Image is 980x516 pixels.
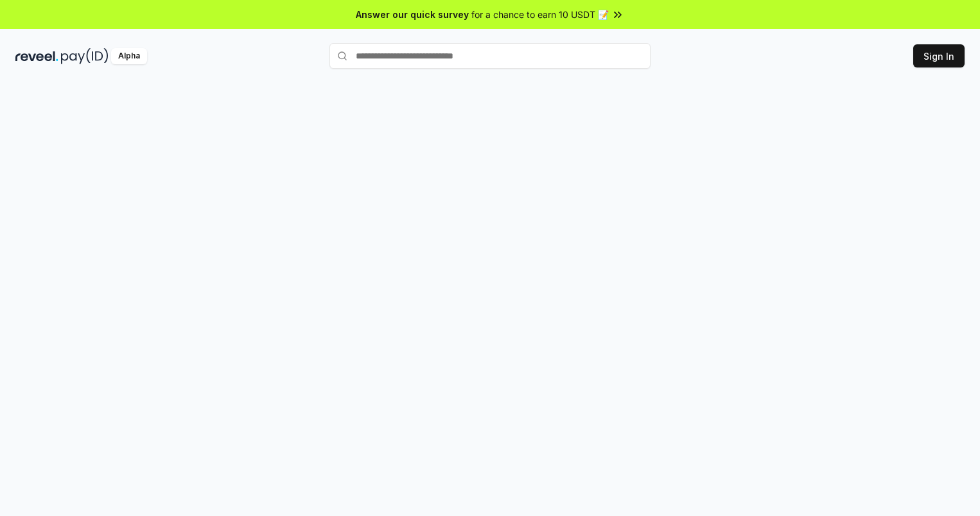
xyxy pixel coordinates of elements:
div: Alpha [111,48,147,64]
img: pay_id [61,48,109,64]
span: Answer our quick survey [356,8,469,21]
img: reveel_dark [15,48,58,64]
span: for a chance to earn 10 USDT 📝 [471,8,609,21]
button: Sign In [913,44,965,67]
